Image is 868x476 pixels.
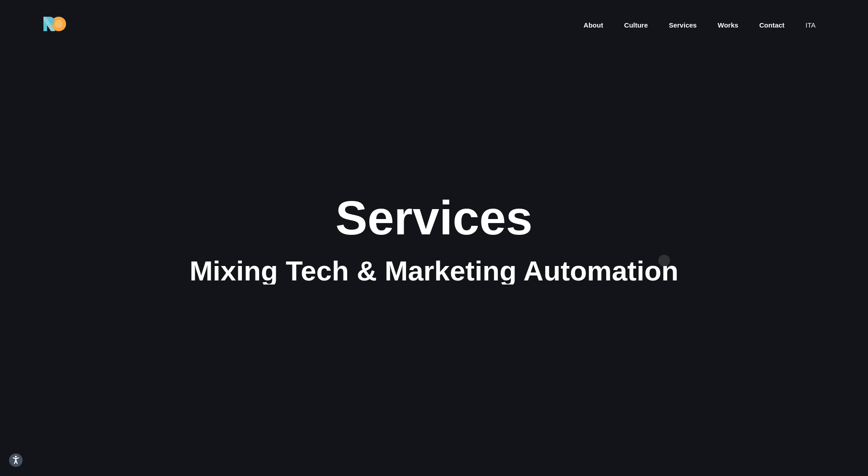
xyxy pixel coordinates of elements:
[759,20,786,31] a: Contact
[805,20,816,31] a: ita
[43,17,66,31] img: Ride On Agency
[717,20,740,31] a: Works
[134,191,734,244] div: Services
[134,257,734,285] div: Mixing Tech & Marketing Automation
[623,20,649,31] a: Culture
[668,20,698,31] a: Services
[583,20,604,31] a: About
